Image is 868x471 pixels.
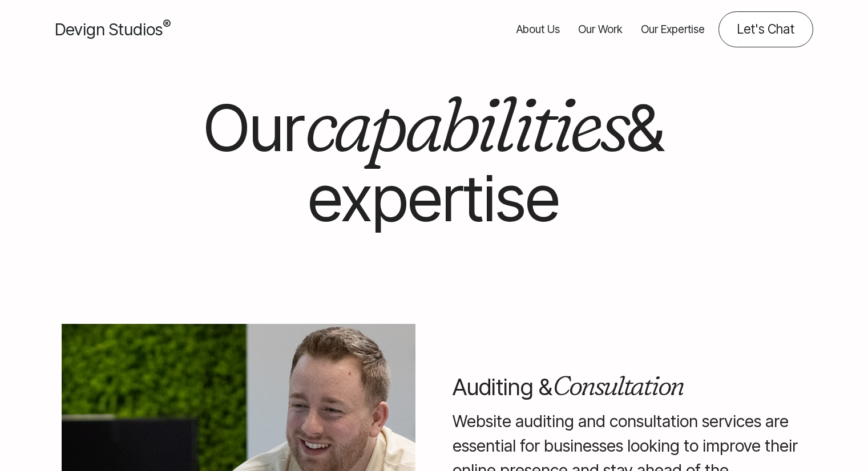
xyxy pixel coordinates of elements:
a: About Us [516,11,560,47]
span: Devign Studios [55,19,171,39]
a: Devign Studios® Homepage [55,17,171,42]
a: Our Expertise [641,11,705,47]
sup: ® [163,17,171,32]
a: Our Work [578,11,623,47]
a: Contact us about your project [718,11,813,47]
